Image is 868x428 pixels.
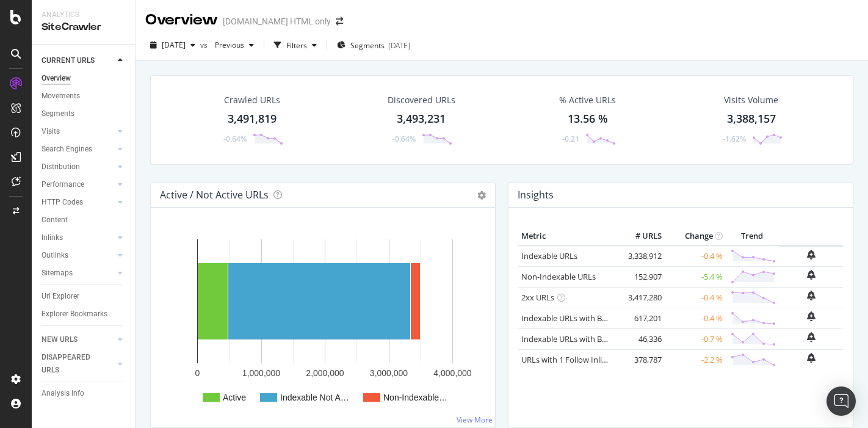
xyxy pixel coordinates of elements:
[42,231,114,244] a: Inlinks
[559,94,616,106] div: % Active URLs
[616,287,665,308] td: 3,417,280
[42,214,68,227] div: Content
[42,333,78,346] div: NEW URLS
[160,187,269,203] h4: Active / Not Active URLs
[807,291,816,300] div: bell-plus
[336,17,343,26] div: arrow-right-arrow-left
[42,161,80,173] div: Distribution
[616,245,665,267] td: 3,338,912
[286,40,307,51] div: Filters
[562,134,579,144] div: -0.21
[616,266,665,287] td: 152,907
[42,308,126,321] a: Explorer Bookmarks
[42,178,84,191] div: Performance
[392,134,416,144] div: -0.64%
[727,111,776,127] div: 3,388,157
[195,368,200,378] text: 0
[568,111,608,127] div: 13.56 %
[145,35,200,55] button: [DATE]
[521,354,611,365] a: URLs with 1 Follow Inlink
[383,393,447,402] text: Non-Indexable…
[370,368,408,378] text: 3,000,000
[807,353,816,363] div: bell-plus
[477,191,486,200] i: Options
[145,10,218,31] div: Overview
[726,227,779,245] th: Trend
[42,308,107,321] div: Explorer Bookmarks
[397,111,446,127] div: 3,493,231
[42,90,126,103] a: Movements
[807,311,816,321] div: bell-plus
[723,134,746,144] div: -1.62%
[210,40,244,50] span: Previous
[616,328,665,349] td: 46,336
[433,368,471,378] text: 4,000,000
[807,270,816,280] div: bell-plus
[42,351,103,377] div: DISAPPEARED URLS
[42,10,125,20] div: Analytics
[42,125,114,138] a: Visits
[42,20,125,34] div: SiteCrawler
[665,349,726,370] td: -2.2 %
[42,290,126,303] a: Url Explorer
[42,351,114,377] a: DISAPPEARED URLS
[228,111,277,127] div: 3,491,819
[665,266,726,287] td: -5.4 %
[42,178,114,191] a: Performance
[42,249,68,262] div: Outlinks
[269,35,322,55] button: Filters
[42,143,92,156] div: Search Engines
[210,35,259,55] button: Previous
[42,249,114,262] a: Outlinks
[42,125,60,138] div: Visits
[42,90,80,103] div: Movements
[521,271,596,282] a: Non-Indexable URLs
[42,231,63,244] div: Inlinks
[665,245,726,267] td: -0.4 %
[457,415,493,425] a: View More
[42,214,126,227] a: Content
[616,227,665,245] th: # URLS
[42,143,114,156] a: Search Engines
[42,107,74,120] div: Segments
[665,308,726,328] td: -0.4 %
[223,393,246,402] text: Active
[42,267,114,280] a: Sitemaps
[521,292,554,303] a: 2xx URLs
[616,308,665,328] td: 617,201
[518,227,616,245] th: Metric
[388,94,455,106] div: Discovered URLs
[616,349,665,370] td: 378,787
[521,333,654,344] a: Indexable URLs with Bad Description
[161,227,480,418] svg: A chart.
[200,40,210,50] span: vs
[521,313,623,324] a: Indexable URLs with Bad H1
[518,187,554,203] h4: Insights
[724,94,778,106] div: Visits Volume
[665,328,726,349] td: -0.7 %
[521,250,577,261] a: Indexable URLs
[665,227,726,245] th: Change
[807,250,816,259] div: bell-plus
[42,196,114,209] a: HTTP Codes
[42,161,114,173] a: Distribution
[162,40,186,50] span: 2025 Sep. 4th
[242,368,280,378] text: 1,000,000
[280,393,349,402] text: Indexable Not A…
[42,107,126,120] a: Segments
[388,40,410,51] div: [DATE]
[42,333,114,346] a: NEW URLS
[42,72,126,85] a: Overview
[42,267,73,280] div: Sitemaps
[332,35,415,55] button: Segments[DATE]
[223,15,331,27] div: [DOMAIN_NAME] HTML only
[42,196,83,209] div: HTTP Codes
[42,387,126,400] a: Analysis Info
[224,94,280,106] div: Crawled URLs
[665,287,726,308] td: -0.4 %
[42,387,84,400] div: Analysis Info
[42,54,95,67] div: CURRENT URLS
[826,386,856,416] div: Open Intercom Messenger
[42,72,71,85] div: Overview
